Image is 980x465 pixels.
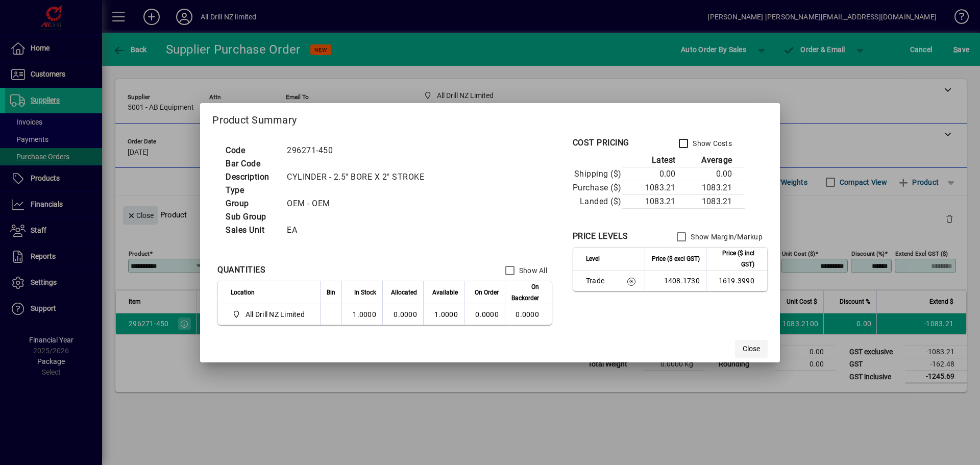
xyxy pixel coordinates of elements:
[432,287,458,298] span: Available
[713,248,754,270] span: Price ($ incl GST)
[391,287,417,298] span: Allocated
[689,232,763,242] label: Show Margin/Markup
[622,154,683,167] th: Latest
[622,181,683,194] td: 1083.21
[282,170,436,184] td: CYLINDER - 2.5" BORE X 2" STROKE
[220,144,282,157] td: Code
[475,287,499,298] span: On Order
[743,344,760,354] span: Close
[220,184,282,197] td: Type
[200,103,780,133] h2: Product Summary
[220,170,282,184] td: Description
[231,308,309,321] span: All Drill NZ Limited
[573,137,629,149] div: COST PRICING
[735,340,768,358] button: Close
[573,230,628,242] div: PRICE LEVELS
[586,276,613,286] span: Trade
[220,224,282,237] td: Sales Unit
[220,197,282,210] td: Group
[517,265,547,276] label: Show All
[683,194,745,208] td: 1083.21
[217,264,265,276] div: QUANTITIES
[341,304,382,325] td: 1.0000
[282,224,436,237] td: EA
[282,197,436,210] td: OEM - OEM
[231,287,255,298] span: Location
[354,287,376,298] span: In Stock
[282,144,436,157] td: 296271-450
[246,309,305,320] span: All Drill NZ Limited
[645,271,706,291] td: 1408.1730
[586,253,600,264] span: Level
[220,157,282,170] td: Bar Code
[573,167,622,181] td: Shipping ($)
[622,194,683,208] td: 1083.21
[683,181,745,194] td: 1083.21
[652,253,700,264] span: Price ($ excl GST)
[511,281,539,304] span: On Backorder
[327,287,335,298] span: Bin
[683,154,745,167] th: Average
[683,167,745,181] td: 0.00
[706,271,767,291] td: 1619.3990
[220,210,282,224] td: Sub Group
[573,194,622,208] td: Landed ($)
[622,167,683,181] td: 0.00
[423,304,464,325] td: 1.0000
[382,304,423,325] td: 0.0000
[573,181,622,194] td: Purchase ($)
[505,304,552,325] td: 0.0000
[475,310,499,319] span: 0.0000
[691,138,732,149] label: Show Costs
